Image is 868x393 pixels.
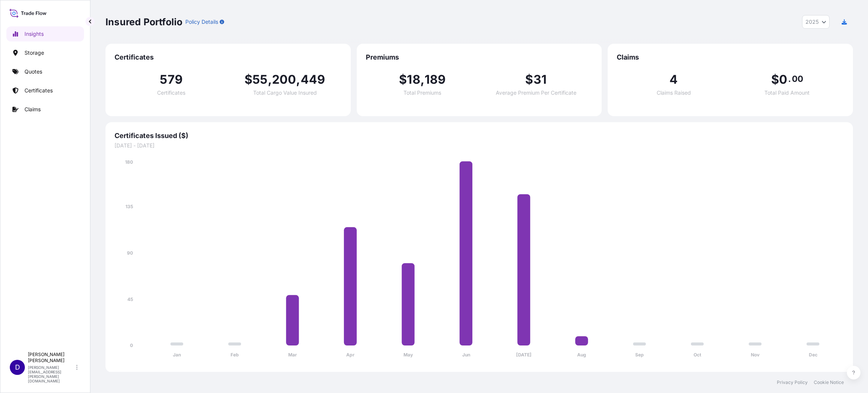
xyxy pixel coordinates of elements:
[814,379,844,385] a: Cookie Notice
[157,90,185,95] span: Certificates
[809,352,818,358] tspan: Dec
[516,352,532,358] tspan: [DATE]
[635,352,644,358] tspan: Sep
[6,64,84,79] a: Quotes
[130,342,133,348] tspan: 0
[496,90,576,95] span: Average Premium Per Certificate
[366,53,593,62] span: Premiums
[577,352,586,358] tspan: Aug
[127,296,133,302] tspan: 45
[751,352,760,358] tspan: Nov
[24,49,44,57] p: Storage
[399,74,407,86] span: $
[115,142,844,149] span: [DATE] - [DATE]
[694,352,701,358] tspan: Oct
[6,102,84,117] a: Claims
[462,352,470,358] tspan: Jun
[301,74,325,86] span: 449
[127,250,133,256] tspan: 90
[771,74,779,86] span: $
[173,352,181,358] tspan: Jan
[252,74,267,86] span: 55
[15,364,20,371] span: D
[6,26,84,41] a: Insights
[125,159,133,165] tspan: 180
[657,90,691,95] span: Claims Raised
[245,74,252,86] span: $
[525,74,533,86] span: $
[617,53,844,62] span: Claims
[779,74,787,86] span: 0
[253,90,317,95] span: Total Cargo Value Insured
[24,30,44,38] p: Insights
[6,83,84,98] a: Certificates
[805,18,819,26] span: 2025
[346,352,355,358] tspan: Apr
[407,74,420,86] span: 18
[420,74,425,86] span: ,
[403,90,441,95] span: Total Premiums
[6,45,84,60] a: Storage
[788,76,791,82] span: .
[669,74,678,86] span: 4
[777,379,808,385] a: Privacy Policy
[24,68,42,75] p: Quotes
[272,74,296,86] span: 200
[115,131,844,140] span: Certificates Issued ($)
[792,76,803,82] span: 00
[533,74,547,86] span: 31
[296,74,300,86] span: ,
[425,74,446,86] span: 189
[268,74,272,86] span: ,
[231,352,239,358] tspan: Feb
[802,15,830,29] button: Year Selector
[125,204,133,209] tspan: 135
[160,74,183,86] span: 579
[28,352,75,364] p: [PERSON_NAME] [PERSON_NAME]
[24,106,41,113] p: Claims
[28,365,75,383] p: [PERSON_NAME][EMAIL_ADDRESS][PERSON_NAME][DOMAIN_NAME]
[24,87,53,94] p: Certificates
[403,352,413,358] tspan: May
[288,352,297,358] tspan: Mar
[185,18,218,26] p: Policy Details
[764,90,810,95] span: Total Paid Amount
[105,16,182,28] p: Insured Portfolio
[115,53,342,62] span: Certificates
